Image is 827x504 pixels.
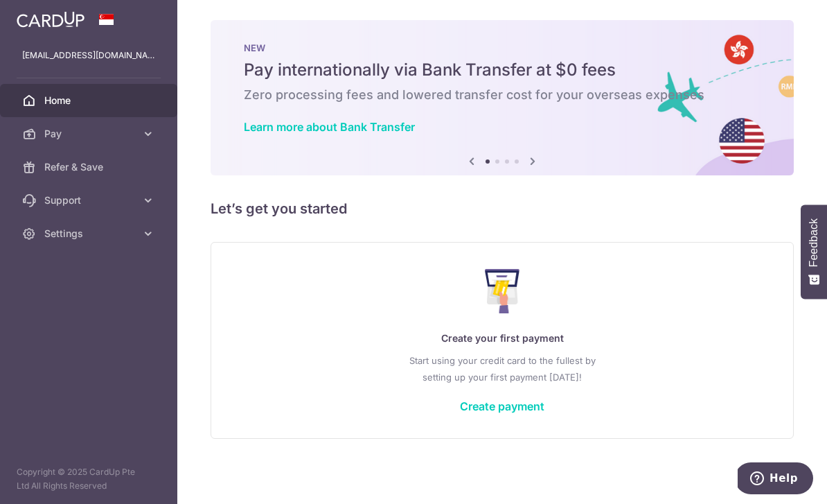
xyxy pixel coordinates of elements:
span: Feedback [808,218,820,267]
h5: Pay internationally via Bank Transfer at $0 fees [244,59,761,81]
p: Create your first payment [239,330,765,347]
img: Bank transfer banner [211,20,794,175]
span: Settings [44,227,136,241]
p: [EMAIL_ADDRESS][DOMAIN_NAME] [22,49,155,62]
h5: Let’s get you started [211,198,794,220]
iframe: Opens a widget where you can find more information [738,462,813,497]
p: Start using your credit card to the fullest by setting up your first payment [DATE]! [239,352,765,385]
img: Make Payment [485,269,520,313]
span: Home [44,94,136,107]
span: Refer & Save [44,160,136,174]
a: Learn more about Bank Transfer [244,120,415,134]
span: Pay [44,127,136,141]
p: NEW [244,42,761,53]
a: Create payment [460,399,544,413]
h6: Zero processing fees and lowered transfer cost for your overseas expenses [244,87,761,103]
button: Feedback - Show survey [801,205,827,299]
img: CardUp [17,11,85,28]
span: Support [44,193,136,207]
